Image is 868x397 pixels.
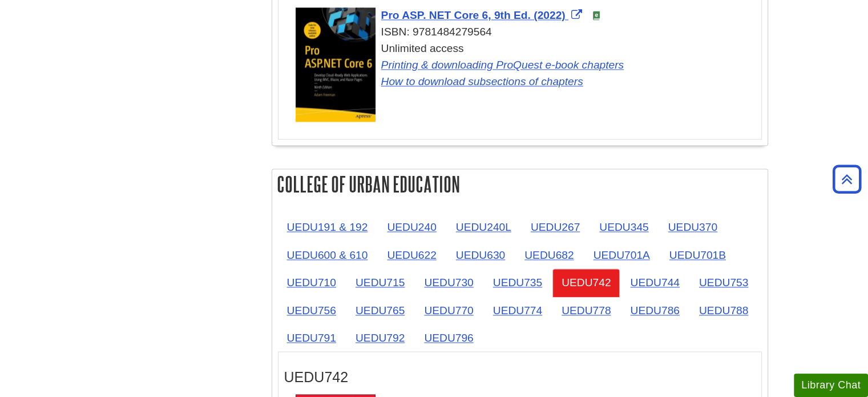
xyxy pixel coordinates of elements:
a: Link opens in new window [381,59,624,71]
a: UEDU753 [690,268,757,296]
a: UEDU792 [346,324,414,352]
a: UEDU682 [515,241,583,269]
a: Link opens in new window [381,75,583,87]
a: UEDU710 [278,268,345,296]
a: UEDU600 & 610 [278,241,377,269]
a: UEDU778 [552,296,620,324]
a: UEDU240 [378,213,445,241]
a: UEDU756 [278,296,345,324]
a: UEDU191 & 192 [278,213,377,241]
img: e-Book [592,11,601,20]
a: UEDU796 [415,324,482,352]
a: UEDU240L [447,213,520,241]
a: UEDU791 [278,324,345,352]
a: Back to Top [829,171,865,187]
a: UEDU715 [346,268,414,296]
a: UEDU730 [415,268,482,296]
a: UEDU744 [621,268,688,296]
span: Pro ASP. NET Core 6, 9th Ed. (2022) [381,9,566,21]
a: UEDU742 [552,268,620,296]
h3: UEDU742 [284,369,756,386]
a: UEDU701A [584,241,659,269]
a: UEDU630 [447,241,514,269]
a: UEDU267 [522,213,589,241]
img: Cover Art [296,7,376,122]
a: UEDU735 [484,268,551,296]
a: UEDU370 [659,213,726,241]
a: UEDU788 [690,296,757,324]
a: UEDU786 [621,296,688,324]
a: UEDU701B [660,241,735,269]
a: UEDU774 [484,296,551,324]
a: Link opens in new window [381,9,585,21]
a: UEDU765 [346,296,414,324]
a: UEDU345 [590,213,657,241]
a: UEDU770 [415,296,482,324]
div: Unlimited access [296,41,756,90]
h2: College of Urban Education [272,169,768,199]
button: Library Chat [794,374,868,397]
a: UEDU622 [378,241,445,269]
div: ISBN: 9781484279564 [296,24,756,41]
